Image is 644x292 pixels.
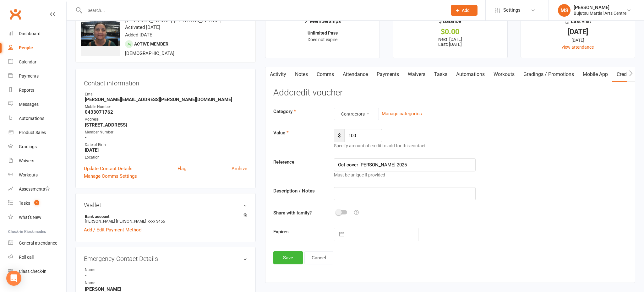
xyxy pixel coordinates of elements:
[399,37,501,47] p: Next: [DATE] Last: [DATE]
[527,29,629,35] div: [DATE]
[232,165,247,172] a: Archive
[430,67,452,82] a: Tasks
[84,165,133,172] a: Update Contact Details
[439,17,461,29] div: $ Balance
[19,201,30,206] div: Tasks
[83,6,443,15] input: Search...
[85,273,247,278] strong: -
[269,108,329,115] label: Category
[382,110,422,117] button: Manage categories
[85,142,247,148] div: Date of Birth
[84,255,247,262] h3: Emergency Contact Details
[8,140,66,154] a: Gradings
[403,67,430,82] a: Waivers
[19,73,39,78] div: Payments
[308,30,338,35] strong: Unlimited Pass
[177,165,186,172] a: Flag
[338,67,372,82] a: Attendance
[527,37,629,44] div: [DATE]
[372,67,403,82] a: Payments
[273,88,627,98] h3: Add credit voucher
[125,32,154,38] time: Added [DATE]
[269,209,329,217] label: Share with family?
[304,17,341,29] div: Memberships
[8,154,66,168] a: Waivers
[85,91,247,97] div: Email
[8,168,66,182] a: Workouts
[84,172,137,180] a: Manage Comms Settings
[565,17,591,29] div: Last visit
[334,129,344,142] span: $
[334,142,476,149] div: Specify amount of credit to add for this contact
[85,214,244,219] strong: Bank account
[265,67,291,82] a: Activity
[19,116,44,121] div: Automations
[85,135,247,140] strong: -
[19,102,39,107] div: Messages
[8,27,66,41] a: Dashboard
[8,210,66,224] a: What's New
[8,111,66,126] a: Automations
[399,29,501,35] div: $0.00
[84,226,141,234] a: Add / Edit Payment Method
[85,104,247,110] div: Mobile Number
[8,126,66,140] a: Product Sales
[8,69,66,83] a: Payments
[519,67,578,82] a: Gradings / Promotions
[558,4,570,17] div: MS
[85,129,247,135] div: Member Number
[19,31,41,36] div: Dashboard
[269,158,329,166] label: Reference
[462,8,470,13] span: Add
[334,171,476,178] div: Must be unique if provided
[81,17,120,46] img: image1610524356.png
[85,97,247,102] strong: [PERSON_NAME][EMAIL_ADDRESS][PERSON_NAME][DOMAIN_NAME]
[8,97,66,111] a: Messages
[8,6,23,22] a: Clubworx
[125,51,174,56] span: [DEMOGRAPHIC_DATA]
[85,147,247,153] strong: [DATE]
[19,187,50,192] div: Assessments
[19,269,46,274] div: Class check-in
[85,154,247,160] div: Location
[19,130,46,135] div: Product Sales
[574,10,626,16] div: Bujutsu Martial Arts Centre
[304,19,308,24] i: ✓
[84,213,247,224] li: [PERSON_NAME] [PERSON_NAME]
[452,67,489,82] a: Automations
[8,236,66,250] a: General attendance kiosk mode
[503,3,521,17] span: Settings
[269,129,329,137] label: Value
[19,45,33,50] div: People
[273,251,303,264] button: Save
[8,264,66,278] a: Class kiosk mode
[134,41,168,46] span: Active member
[19,172,38,177] div: Workouts
[34,200,39,205] span: 4
[8,83,66,97] a: Reports
[19,255,34,260] div: Roll call
[19,215,41,220] div: What's New
[19,158,34,163] div: Waivers
[85,122,247,128] strong: [STREET_ADDRESS]
[308,37,337,42] span: Does not expire
[19,88,34,93] div: Reports
[85,267,137,273] div: Name
[125,24,160,30] time: Activated [DATE]
[451,5,478,16] button: Add
[312,67,338,82] a: Comms
[85,109,247,115] strong: 0433071762
[81,17,250,24] h3: [PERSON_NAME] [PERSON_NAME]
[562,45,594,50] a: view attendance
[269,228,329,235] label: Expires
[84,202,247,208] h3: Wallet
[19,241,57,246] div: General attendance
[8,55,66,69] a: Calendar
[85,286,247,292] strong: [PERSON_NAME]
[291,67,312,82] a: Notes
[334,108,379,120] button: Contractors
[85,116,247,122] div: Address
[148,219,165,224] span: xxxx 3456
[304,251,333,264] button: Cancel
[8,196,66,210] a: Tasks 4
